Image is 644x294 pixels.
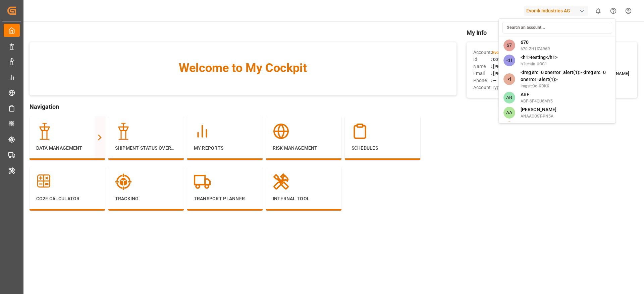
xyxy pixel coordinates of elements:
[521,61,557,67] span: h1testin-UOC1
[502,22,612,33] input: Search an account...
[503,92,515,103] span: AB
[521,83,611,89] span: imgsrc0o-KDKK
[521,98,553,104] span: ABF-SF4QU6MY5
[503,73,515,85] span: <I
[521,46,550,52] span: 670-ZH1IZA96R
[503,107,515,119] span: AA
[521,106,556,113] span: [PERSON_NAME]
[503,40,515,51] span: 67
[521,39,550,46] span: 670
[503,121,515,133] span: AA
[521,91,553,98] span: ABF
[503,55,515,66] span: <H
[521,69,611,83] span: <img src=0 onerror=alert(1)> <img src=0 onerror=alert(1)>
[521,113,556,119] span: ANAACOST-PN5A
[521,54,557,61] span: <h1>testing</h1>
